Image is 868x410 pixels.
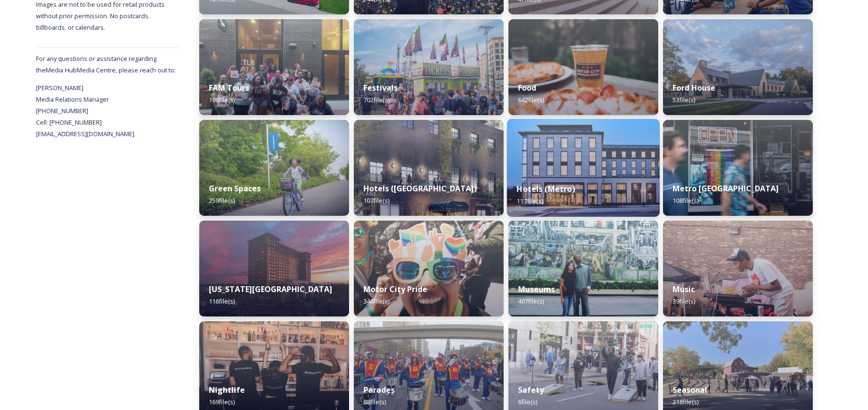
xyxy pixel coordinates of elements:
[209,183,261,194] strong: Green Spaces
[508,19,658,115] img: a0bd6cc6-0a5e-4110-bbb1-1ef2cc64960c.jpg
[209,196,235,205] span: 259 file(s)
[673,297,695,305] span: 39 file(s)
[209,82,249,93] strong: FAM Tours
[363,82,398,93] strong: Festivals
[507,119,660,217] img: 3bd2b034-4b7d-4836-94aa-bbf99ed385d6.jpg
[518,297,544,305] span: 407 file(s)
[209,385,245,395] strong: Nightlife
[354,221,504,316] img: IMG_1897.jpg
[209,95,235,104] span: 198 file(s)
[209,398,235,406] span: 169 file(s)
[663,120,813,216] img: 56cf2de5-9e63-4a55-bae3-7a1bc8cd39db.jpg
[517,197,543,205] span: 117 file(s)
[518,284,555,294] strong: Museums
[363,385,395,395] strong: Parades
[518,385,544,395] strong: Safety
[673,196,699,205] span: 108 file(s)
[363,297,389,305] span: 346 file(s)
[673,183,779,194] strong: Metro [GEOGRAPHIC_DATA]
[673,82,715,93] strong: Ford House
[209,284,332,294] strong: [US_STATE][GEOGRAPHIC_DATA]
[209,297,235,305] span: 116 file(s)
[663,19,813,115] img: VisitorCenter.jpg
[199,19,349,115] img: 452b8020-6387-402f-b366-1d8319e12489.jpg
[517,184,575,194] strong: Hotels (Metro)
[199,221,349,316] img: 5d4b6ee4-1201-421a-84a9-a3631d6f7534.jpg
[363,183,477,194] strong: Hotels ([GEOGRAPHIC_DATA])
[673,385,707,395] strong: Seasonal
[363,95,389,104] span: 702 file(s)
[36,83,134,138] span: [PERSON_NAME] Media Relations Manager [PHONE_NUMBER] Cell: [PHONE_NUMBER] [EMAIL_ADDRESS][DOMAIN_...
[363,284,427,294] strong: Motor City Pride
[363,196,389,205] span: 107 file(s)
[354,120,504,216] img: 9db3a68e-ccf0-48b5-b91c-5c18c61d7b6a.jpg
[518,82,536,93] strong: Food
[354,19,504,115] img: DSC02900.jpg
[663,221,813,316] img: 87bbb248-d5f7-45c8-815f-fb574559da3d.jpg
[36,54,176,74] span: For any questions or assistance regarding the Media Hub Media Centre, please reach out to:
[508,221,658,316] img: e48ebac4-80d7-47a5-98d3-b3b6b4c147fe.jpg
[673,284,695,294] strong: Music
[673,398,699,406] span: 218 file(s)
[518,398,537,406] span: 6 file(s)
[673,95,695,104] span: 53 file(s)
[518,95,544,104] span: 642 file(s)
[363,398,386,406] span: 88 file(s)
[199,120,349,216] img: a8e7e45d-5635-4a99-9fe8-872d7420e716.jpg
